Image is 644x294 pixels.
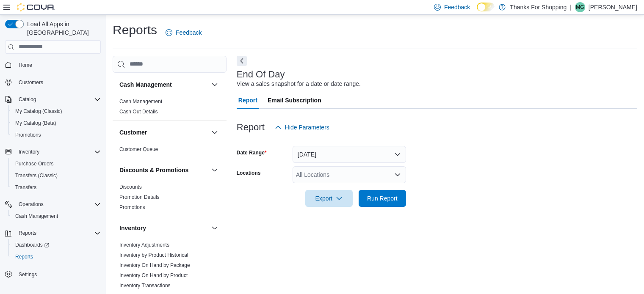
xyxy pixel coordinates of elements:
[210,165,220,175] button: Discounts & Promotions
[19,148,39,155] span: Inventory
[2,198,104,210] button: Operations
[12,118,60,128] a: My Catalog (Beta)
[310,190,348,207] span: Export
[119,272,188,278] a: Inventory On Hand by Product
[238,92,257,109] span: Report
[15,94,101,104] span: Catalog
[15,172,58,179] span: Transfers (Classic)
[19,96,36,103] span: Catalog
[17,3,55,11] img: Cova
[12,118,101,128] span: My Catalog (Beta)
[119,80,172,89] h3: Cash Management
[19,79,43,86] span: Customers
[15,253,33,260] span: Reports
[15,199,101,209] span: Operations
[237,149,267,156] label: Date Range
[237,170,261,176] label: Locations
[8,117,104,129] button: My Catalog (Beta)
[119,204,145,211] span: Promotions
[113,144,227,158] div: Customer
[12,240,101,250] span: Dashboards
[162,24,205,41] a: Feedback
[12,252,36,262] a: Reports
[359,190,406,207] button: Run Report
[119,242,169,248] a: Inventory Adjustments
[119,262,190,268] a: Inventory On Hand by Package
[119,184,142,190] a: Discounts
[271,119,333,136] button: Hide Parameters
[15,77,101,88] span: Customers
[8,105,104,117] button: My Catalog (Classic)
[12,170,61,181] a: Transfers (Classic)
[210,80,220,90] button: Cash Management
[8,129,104,141] button: Promotions
[210,127,220,137] button: Customer
[575,2,585,12] div: Mac Gillis
[8,170,104,181] button: Transfers (Classic)
[293,146,406,163] button: [DATE]
[2,76,104,88] button: Customers
[15,132,41,138] span: Promotions
[12,170,101,181] span: Transfers (Classic)
[12,106,66,116] a: My Catalog (Classic)
[15,228,101,238] span: Reports
[12,240,53,250] a: Dashboards
[19,62,32,69] span: Home
[119,242,169,248] span: Inventory Adjustments
[2,227,104,239] button: Reports
[12,252,101,262] span: Reports
[15,213,58,220] span: Cash Management
[2,59,104,71] button: Home
[12,106,101,116] span: My Catalog (Classic)
[119,128,208,137] button: Customer
[12,130,44,140] a: Promotions
[367,194,398,203] span: Run Report
[24,20,101,37] span: Load All Apps in [GEOGRAPHIC_DATA]
[113,96,227,120] div: Cash Management
[119,194,160,200] a: Promotion Details
[477,3,495,11] input: Dark Mode
[15,147,43,157] button: Inventory
[119,252,188,258] span: Inventory by Product Historical
[19,230,36,236] span: Reports
[8,158,104,170] button: Purchase Orders
[119,109,158,115] a: Cash Out Details
[113,22,157,38] h1: Reports
[15,120,56,126] span: My Catalog (Beta)
[510,2,567,12] p: Thanks For Shopping
[119,262,190,269] span: Inventory On Hand by Package
[119,128,147,137] h3: Customer
[19,271,37,278] span: Settings
[119,194,160,201] span: Promotion Details
[119,166,208,174] button: Discounts & Promotions
[576,2,584,12] span: MG
[15,269,101,279] span: Settings
[15,160,54,167] span: Purchase Orders
[394,171,401,178] button: Open list of options
[15,269,40,280] a: Settings
[237,56,247,66] button: Next
[237,80,361,88] div: View a sales snapshot for a date or date range.
[15,94,39,104] button: Catalog
[444,3,470,11] span: Feedback
[237,122,265,132] h3: Report
[15,77,47,88] a: Customers
[285,123,329,132] span: Hide Parameters
[12,211,61,221] a: Cash Management
[15,60,101,70] span: Home
[15,60,36,70] a: Home
[119,146,158,152] a: Customer Queue
[8,251,104,263] button: Reports
[8,181,104,193] button: Transfers
[15,147,101,157] span: Inventory
[119,80,208,89] button: Cash Management
[119,99,162,104] a: Cash Management
[210,223,220,233] button: Inventory
[589,2,637,12] p: [PERSON_NAME]
[8,239,104,251] a: Dashboards
[305,190,353,207] button: Export
[12,159,101,169] span: Purchase Orders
